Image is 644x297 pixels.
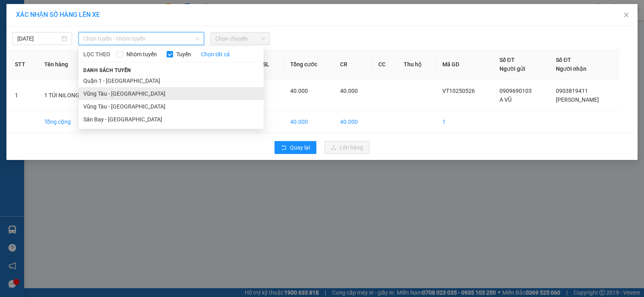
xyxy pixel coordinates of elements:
li: Vũng Tàu - [GEOGRAPHIC_DATA] [78,87,264,100]
span: LỌC THEO [83,50,110,59]
th: CC [372,49,397,80]
th: STT [8,49,38,80]
span: Nhóm tuyến [123,50,160,59]
span: Danh sách tuyến [78,67,136,74]
span: close [623,12,630,18]
span: Số ĐT [556,57,571,63]
td: Tổng cộng [38,111,98,133]
td: 1 TÚI NILONG [38,80,98,111]
li: Sân Bay - [GEOGRAPHIC_DATA] [78,113,264,126]
button: rollbackQuay lại [275,141,316,154]
th: Thu hộ [397,49,436,80]
td: 40.000 [284,111,334,133]
div: [PERSON_NAME] [77,55,159,65]
div: 0909690103 [7,36,71,47]
span: Chọn tuyến - nhóm tuyến [83,33,199,45]
span: Tuyến [173,50,194,59]
div: A VŨ [7,26,71,36]
span: Gửi: [7,8,19,16]
span: A VŨ [500,96,512,103]
span: 0903819411 [556,88,588,94]
th: CR [334,49,372,80]
span: [PERSON_NAME] [556,96,599,103]
span: down [195,36,200,41]
td: 1 [8,80,38,111]
button: Close [615,4,638,27]
span: Số ĐT [500,57,515,63]
span: VT10250526 [442,88,475,94]
li: Quận 1 - [GEOGRAPHIC_DATA] [78,74,264,87]
th: Tên hàng [38,49,98,80]
span: Người nhận [556,66,586,72]
span: Quay lại [290,143,310,152]
td: 1 [436,111,493,133]
th: Tổng cước [284,49,334,80]
div: VP 18 [PERSON_NAME][GEOGRAPHIC_DATA] - [GEOGRAPHIC_DATA] [77,7,159,55]
span: 40.000 [290,88,308,94]
td: 40.000 [334,111,372,133]
span: 40.000 [340,88,358,94]
span: rollback [281,145,287,151]
span: Người gửi [500,66,525,72]
li: Vũng Tàu - [GEOGRAPHIC_DATA] [78,100,264,113]
span: Nhận: [77,8,96,16]
div: VP 108 [PERSON_NAME] [7,7,71,26]
button: uploadLên hàng [324,141,369,154]
th: Mã GD [436,49,493,80]
a: Chọn tất cả [201,50,230,59]
span: Chọn chuyến [215,33,265,45]
input: 15/10/2025 [17,34,60,43]
span: 0909690103 [500,88,532,94]
span: XÁC NHẬN SỐ HÀNG LÊN XE [16,11,100,18]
